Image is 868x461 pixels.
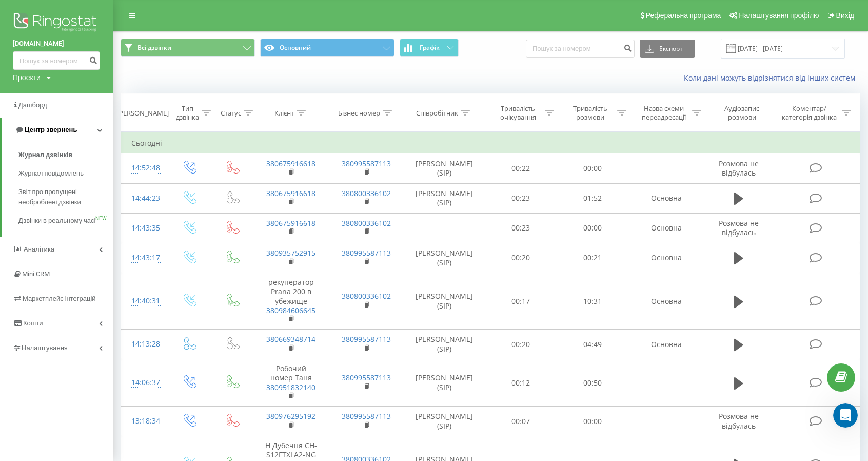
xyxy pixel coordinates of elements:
[9,315,196,332] textarea: Ваше сообщение...
[719,218,759,237] span: Розмова не відбулась
[23,295,96,302] span: Маркетплейс інтеграцій
[557,213,629,243] td: 00:00
[8,200,197,336] div: null говорит…
[638,104,689,122] div: Назва схеми переадресації
[404,183,485,213] td: [PERSON_NAME] (SIP)
[29,6,46,22] img: Profile image for Artur
[836,11,854,20] span: Вихід
[266,159,315,168] a: 380675916618
[404,330,485,359] td: [PERSON_NAME] (SIP)
[629,273,704,330] td: Основна
[266,382,315,392] a: 380951832140
[161,4,180,24] button: Главная
[629,330,704,359] td: Основна
[18,164,113,183] a: Журнал повідомлень
[274,109,294,118] div: Клієнт
[117,109,169,118] div: [PERSON_NAME]
[49,336,57,344] button: Добавить вложение
[779,104,839,122] div: Коментар/категорія дзвінка
[404,273,485,330] td: [PERSON_NAME] (SIP)
[180,4,199,23] div: Закрыть
[253,359,328,407] td: Робочий номер Таня
[557,153,629,183] td: 00:00
[557,359,629,407] td: 00:50
[18,146,113,164] a: Журнал дзвінків
[176,104,199,122] div: Тип дзвінка
[131,158,157,178] div: 14:52:48
[557,183,629,213] td: 01:52
[266,218,315,228] a: 380675916618
[16,65,160,185] div: Вітаю! ​Провели додатковий аналіз за вашим питанням по відображенню форми коллбек. Та вдалось від...
[719,411,759,430] span: Розмова не відбулась
[484,330,557,359] td: 00:20
[484,243,557,273] td: 00:20
[137,44,171,52] span: Всі дзвінки
[342,159,391,168] a: 380995587113
[484,273,557,330] td: 00:17
[526,40,635,58] input: Пошук за номером
[557,330,629,359] td: 04:49
[31,36,41,47] img: Profile image for Artur
[266,411,315,421] a: 380976295192
[18,168,84,179] span: Журнал повідомлень
[253,273,328,330] td: рекуператор Рrana 200 в убежище
[342,373,391,382] a: 380995587113
[404,359,485,407] td: [PERSON_NAME] (SIP)
[266,334,315,344] a: 380669348714
[13,51,100,70] input: Пошук за номером
[45,206,189,246] div: Добрий день! Я інтегрувала Google Ads в кабінет. Скажіть будь ласка він так повинен виглядати (пр...
[50,13,79,23] p: Активен
[566,104,615,122] div: Тривалість розмови
[266,188,315,198] a: 380675916618
[2,118,113,142] a: Центр звернень
[484,359,557,407] td: 00:12
[404,243,485,273] td: [PERSON_NAME] (SIP)
[400,39,459,57] button: Графік
[629,243,704,273] td: Основна
[44,37,175,46] div: joined the conversation
[8,59,197,200] div: Artur говорит…
[833,403,858,428] iframe: Intercom live chat
[13,10,100,36] img: Ringostat logo
[8,21,197,35] div: 20 августа
[342,248,391,258] a: 380995587113
[13,39,100,49] a: [DOMAIN_NAME]
[44,38,102,45] b: [PERSON_NAME]
[338,109,380,118] div: Бізнес номер
[16,336,24,344] button: Средство выбора эмодзи
[18,101,47,109] span: Дашборд
[342,218,391,228] a: 380800336102
[18,216,95,226] span: Дзвінки в реальному часі
[484,213,557,243] td: 00:23
[131,291,157,311] div: 14:40:31
[131,334,157,354] div: 14:13:28
[24,245,54,253] span: Аналiтика
[739,11,819,20] span: Налаштування профілю
[22,344,68,352] span: Налаштування
[18,212,113,230] a: Дзвінки в реальному часіNEW
[121,39,255,57] button: Всі дзвінки
[18,183,113,212] a: Звіт про пропущені необроблені дзвінки
[23,319,43,327] span: Кошти
[260,39,394,57] button: Основний
[131,188,157,208] div: 14:44:23
[719,159,759,178] span: Розмова не відбулась
[131,218,157,238] div: 14:43:35
[420,44,440,51] span: Графік
[131,411,157,431] div: 13:18:34
[629,183,704,213] td: Основна
[342,291,391,301] a: 380800336102
[342,411,391,421] a: 380995587113
[484,183,557,213] td: 00:23
[416,109,458,118] div: Співробітник
[32,336,41,344] button: Средство выбора GIF-файла
[342,334,391,344] a: 380995587113
[484,407,557,436] td: 00:07
[25,126,77,133] span: Центр звернень
[221,109,241,118] div: Статус
[404,407,485,436] td: [PERSON_NAME] (SIP)
[266,248,315,258] a: 380935752915
[131,248,157,268] div: 14:43:17
[18,187,108,207] span: Звіт про пропущені необроблені дзвінки
[8,35,197,59] div: Artur говорит…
